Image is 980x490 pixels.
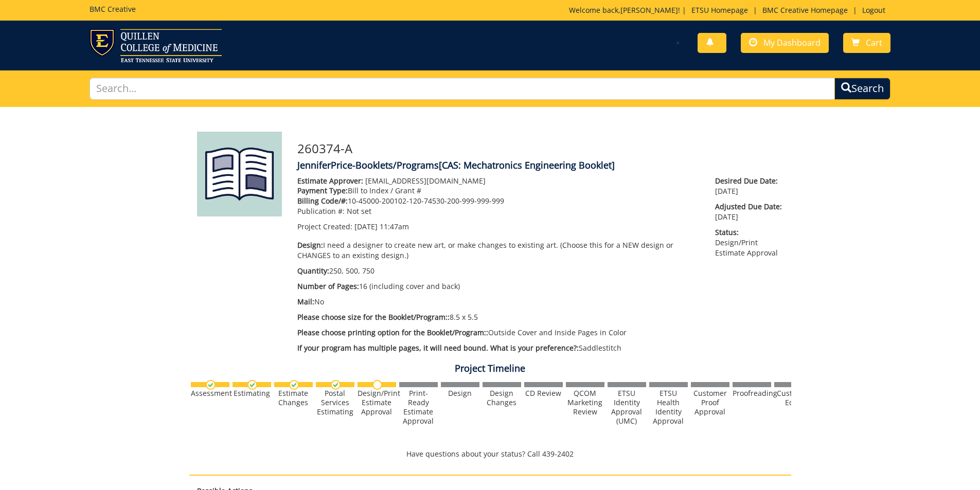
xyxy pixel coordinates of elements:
[399,389,438,426] div: Print-Ready Estimate Approval
[297,297,314,306] span: Mail:
[774,389,813,407] div: Customer Edits
[191,389,229,398] div: Assessment
[297,281,359,291] span: Number of Pages:
[715,176,783,186] span: Desired Due Date:
[297,160,783,171] h4: JenniferPrice-Booklets/Programs
[297,343,700,353] p: Saddlestitch
[354,222,409,231] span: [DATE] 11:47am
[297,196,348,206] span: Billing Code/#:
[297,312,700,322] p: 8.5 x 5.5
[297,240,323,250] span: Design:
[715,227,783,238] span: Status:
[189,449,791,459] p: Have questions about your status? Call 439-2402
[206,380,216,390] img: checkmark
[297,186,700,196] p: Bill to Index / Grant #
[297,196,700,206] p: 10-45000-200102-120-74530-200-999-999-999
[608,389,646,426] div: ETSU Identity Approval (UMC)
[834,78,890,100] button: Search
[297,281,700,292] p: 16 (including cover and back)
[620,5,678,15] a: [PERSON_NAME]
[733,389,771,398] div: Proofreading
[197,132,282,216] img: Product featured image
[233,389,271,398] div: Estimating
[741,33,829,53] a: My Dashboard
[274,389,313,407] div: Estimate Changes
[569,5,890,15] p: Welcome back, ! | | |
[691,389,729,416] div: Customer Proof Approval
[189,364,791,374] h4: Project Timeline
[866,37,882,48] span: Cart
[90,5,136,13] h5: BMC Creative
[297,186,348,195] span: Payment Type:
[524,389,563,398] div: CD Review
[347,206,371,216] span: Not set
[297,328,488,337] span: Please choose printing option for the Booklet/Program::
[90,29,222,62] img: ETSU logo
[441,389,479,398] div: Design
[715,202,783,212] span: Adjusted Due Date:
[715,176,783,196] p: [DATE]
[247,380,257,390] img: checkmark
[843,33,890,53] a: Cart
[483,389,521,407] div: Design Changes
[439,159,615,171] span: [CAS: Mechatronics Engineering Booklet]
[857,5,890,15] a: Logout
[297,142,783,155] h3: 260374-A
[763,37,821,48] span: My Dashboard
[686,5,753,15] a: ETSU Homepage
[297,176,700,186] p: [EMAIL_ADDRESS][DOMAIN_NAME]
[372,380,382,390] img: no
[297,328,700,338] p: Outside Cover and Inside Pages in Color
[297,206,345,216] span: Publication #:
[297,266,700,276] p: 250, 500, 750
[757,5,853,15] a: BMC Creative Homepage
[358,389,396,416] div: Design/Print Estimate Approval
[297,176,363,186] span: Estimate Approver:
[297,222,352,231] span: Project Created:
[297,297,700,307] p: No
[297,266,329,276] span: Quantity:
[331,380,341,390] img: checkmark
[297,343,579,353] span: If your program has multiple pages, it will need bound. What is your preference?:
[649,389,688,426] div: ETSU Health Identity Approval
[316,389,354,416] div: Postal Services Estimating
[297,312,450,322] span: Please choose size for the Booklet/Program::
[566,389,604,416] div: QCOM Marketing Review
[297,240,700,261] p: I need a designer to create new art, or make changes to existing art. (Choose this for a NEW desi...
[90,78,835,100] input: Search...
[715,202,783,222] p: [DATE]
[289,380,299,390] img: checkmark
[715,227,783,258] p: Design/Print Estimate Approval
